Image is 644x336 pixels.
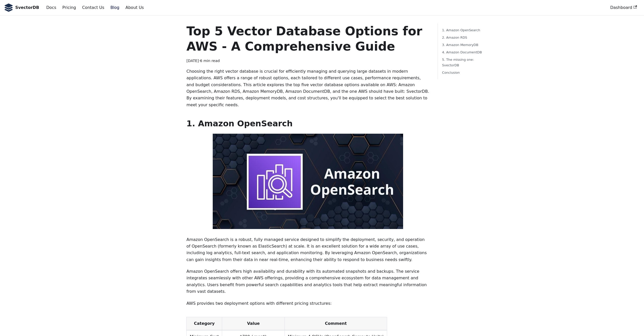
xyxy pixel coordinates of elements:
[222,317,285,330] th: Value
[607,3,640,12] a: Dashboard
[43,3,59,12] a: Docs
[186,58,430,64] div: · 6 min read
[186,300,430,307] p: AWS provides two deployment options with different pricing structures:
[122,3,147,12] a: About Us
[15,4,39,11] b: SvectorDB
[59,3,79,12] a: Pricing
[107,3,122,12] a: Blog
[186,23,430,54] h1: Top 5 Vector Database Options for AWS - A Comprehensive Guide
[186,59,199,63] time: [DATE]
[442,27,483,33] a: 1. Amazon OpenSearch
[442,70,483,75] a: Conclusion
[213,134,403,229] img: Amazon OpenSearch
[187,317,222,330] th: Category
[4,4,13,12] img: SvectorDB Logo
[442,35,483,40] a: 2. Amazon RDS
[442,50,483,55] a: 4. Amazon DocumentDB
[186,118,430,129] h2: 1. Amazon OpenSearch
[285,317,387,330] th: Comment
[4,4,39,12] a: SvectorDB LogoSvectorDB LogoSvectorDB
[79,3,107,12] a: Contact Us
[442,42,483,48] a: 3. Amazon MemoryDB
[186,236,430,263] p: Amazon OpenSearch is a robust, fully managed service designed to simplify the deployment, securit...
[186,68,430,108] p: Choosing the right vector database is crucial for efficiently managing and querying large dataset...
[186,268,430,295] p: Amazon OpenSearch offers high availability and durability with its automated snapshots and backup...
[442,57,483,68] a: 5. The missing one: SvectorDB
